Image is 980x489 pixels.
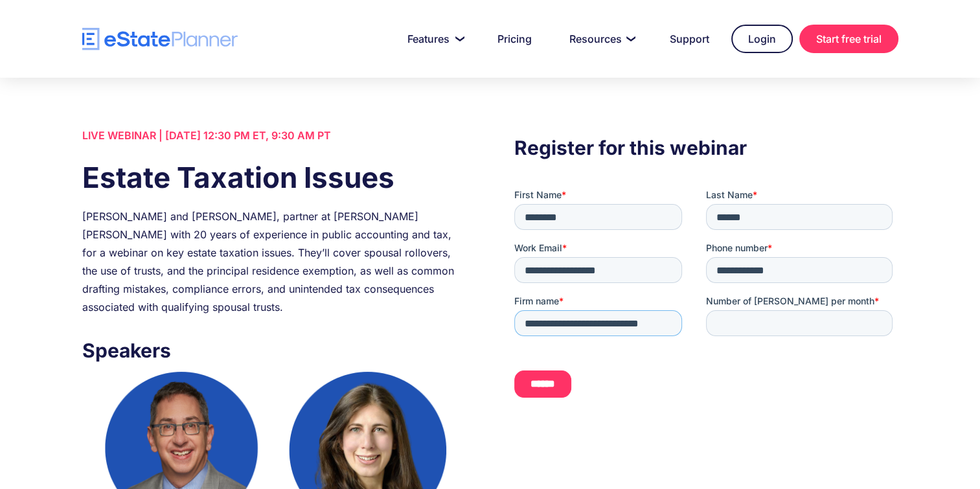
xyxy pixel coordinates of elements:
div: [PERSON_NAME] and [PERSON_NAME], partner at [PERSON_NAME] [PERSON_NAME] with 20 years of experien... [82,207,466,316]
h3: Speakers [82,335,466,365]
a: Support [654,26,725,52]
a: home [82,28,238,51]
a: Pricing [482,26,547,52]
h3: Register for this webinar [514,133,898,163]
a: Start free trial [799,25,898,53]
h1: Estate Taxation Issues [82,157,466,198]
a: Login [731,25,793,53]
a: Resources [554,26,648,52]
div: LIVE WEBINAR | [DATE] 12:30 PM ET, 9:30 AM PT [82,126,466,144]
iframe: Form 0 [514,188,898,409]
a: Features [392,26,475,52]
